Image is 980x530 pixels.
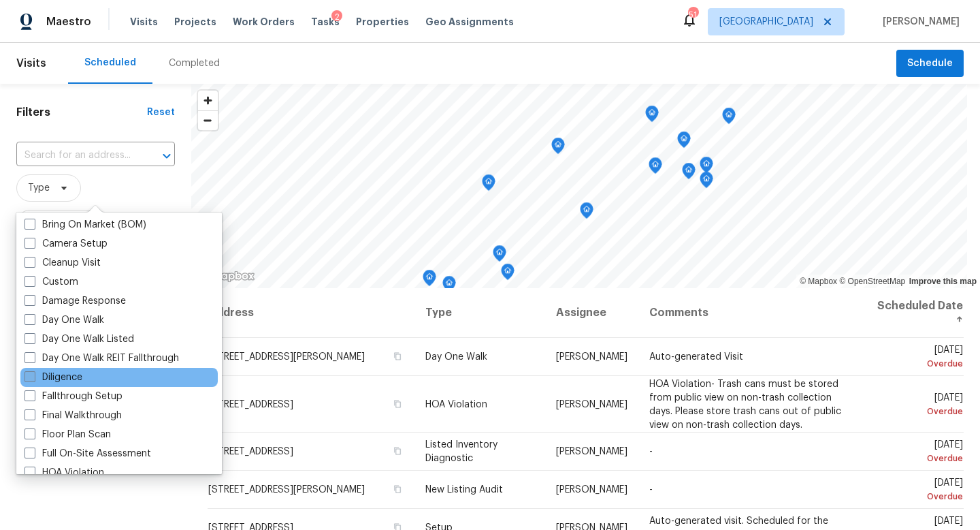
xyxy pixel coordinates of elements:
[425,15,514,29] span: Geo Assignments
[331,10,342,24] div: 2
[391,350,404,362] button: Copy Address
[16,48,46,78] span: Visits
[556,399,627,409] span: [PERSON_NAME]
[311,17,340,27] span: Tasks
[208,288,414,338] th: Address
[84,56,136,69] div: Scheduled
[16,145,137,166] input: Search for an address...
[24,466,104,480] label: HOA Violation
[24,332,134,346] label: Day One Walk Listed
[24,447,151,461] label: Full On-Site Assessment
[208,485,365,495] span: [STREET_ADDRESS][PERSON_NAME]
[545,288,638,338] th: Assignee
[208,399,293,409] span: [STREET_ADDRESS]
[442,276,456,297] div: Map marker
[493,245,506,266] div: Map marker
[876,345,963,371] span: [DATE]
[391,445,404,457] button: Copy Address
[46,15,91,29] span: Maestro
[722,108,736,129] div: Map marker
[700,157,713,178] div: Map marker
[28,181,50,195] span: Type
[24,428,111,441] label: Floor Plan Scan
[24,237,108,251] label: Camera Setup
[425,440,497,463] span: Listed Inventory Diagnostic
[876,392,963,418] span: [DATE]
[580,202,593,223] div: Map marker
[482,174,495,196] div: Map marker
[877,15,960,29] span: [PERSON_NAME]
[198,110,218,130] button: Zoom out
[24,294,126,308] label: Damage Response
[688,8,698,22] div: 51
[233,15,295,29] span: Work Orders
[649,447,653,456] span: -
[909,277,977,286] a: Improve this map
[556,485,627,495] span: [PERSON_NAME]
[208,447,293,456] span: [STREET_ADDRESS]
[24,256,101,270] label: Cleanup Visit
[876,478,963,503] span: [DATE]
[649,379,841,429] span: HOA Violation- Trash cans must be stored from public view on non-trash collection days. Please st...
[425,399,487,409] span: HOA Violation
[24,371,82,384] label: Diligence
[198,111,218,130] span: Zoom out
[208,352,365,362] span: [STREET_ADDRESS][PERSON_NAME]
[839,277,905,286] a: OpenStreetMap
[16,106,147,119] h1: Filters
[169,57,220,70] div: Completed
[682,163,696,184] div: Map marker
[551,138,565,159] div: Map marker
[876,357,963,371] div: Overdue
[649,352,743,362] span: Auto-generated Visit
[24,390,122,403] label: Fallthrough Setup
[800,277,837,286] a: Mapbox
[700,172,713,193] div: Map marker
[645,106,659,127] div: Map marker
[649,485,653,495] span: -
[876,452,963,465] div: Overdue
[24,218,146,232] label: Bring On Market (BOM)
[719,15,813,29] span: [GEOGRAPHIC_DATA]
[425,485,503,495] span: New Listing Audit
[425,352,487,362] span: Day One Walk
[174,15,216,29] span: Projects
[876,440,963,465] span: [DATE]
[876,490,963,503] div: Overdue
[24,275,78,289] label: Custom
[147,106,175,119] div: Reset
[24,409,122,422] label: Final Walkthrough
[391,397,404,409] button: Copy Address
[638,288,865,338] th: Comments
[907,55,953,72] span: Schedule
[865,288,964,338] th: Scheduled Date ↑
[677,131,691,153] div: Map marker
[198,91,218,110] button: Zoom in
[157,146,176,166] button: Open
[556,352,627,362] span: [PERSON_NAME]
[391,483,404,495] button: Copy Address
[649,157,662,178] div: Map marker
[191,84,967,288] canvas: Map
[896,50,964,78] button: Schedule
[414,288,544,338] th: Type
[24,313,104,327] label: Day One Walk
[501,264,514,285] div: Map marker
[130,15,158,29] span: Visits
[356,15,409,29] span: Properties
[423,270,436,291] div: Map marker
[195,268,255,284] a: Mapbox homepage
[876,404,963,418] div: Overdue
[556,447,627,456] span: [PERSON_NAME]
[24,352,179,365] label: Day One Walk REIT Fallthrough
